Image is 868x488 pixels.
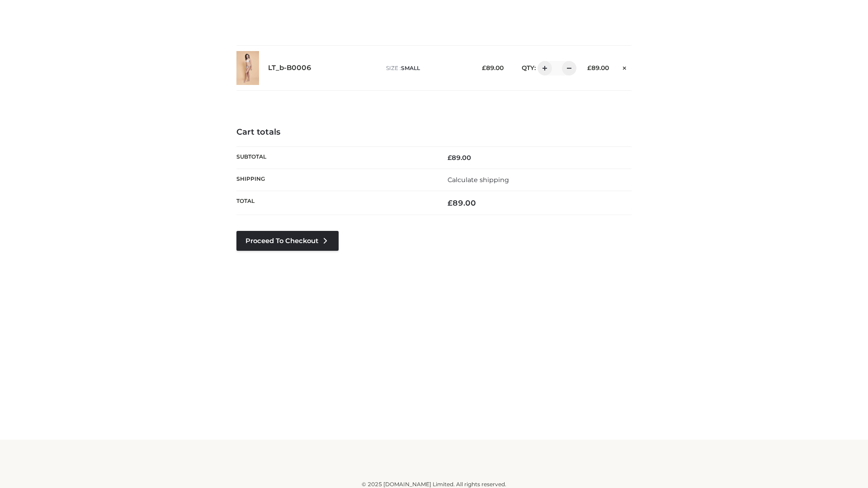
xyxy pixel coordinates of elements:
span: £ [587,64,591,71]
bdi: 89.00 [482,64,504,71]
a: Proceed to Checkout [236,231,339,251]
bdi: 89.00 [448,154,471,162]
span: SMALL [401,65,420,71]
a: Remove this item [618,61,632,73]
th: Subtotal [236,146,434,169]
h4: Cart totals [236,127,632,137]
a: Calculate shipping [448,176,509,184]
span: £ [448,198,453,207]
th: Shipping [236,169,434,191]
p: size : [386,64,468,72]
a: LT_b-B0006 [268,64,311,72]
span: £ [448,154,452,162]
span: £ [482,64,486,71]
bdi: 89.00 [448,198,476,207]
bdi: 89.00 [587,64,609,71]
div: QTY: [513,61,573,75]
th: Total [236,191,434,215]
